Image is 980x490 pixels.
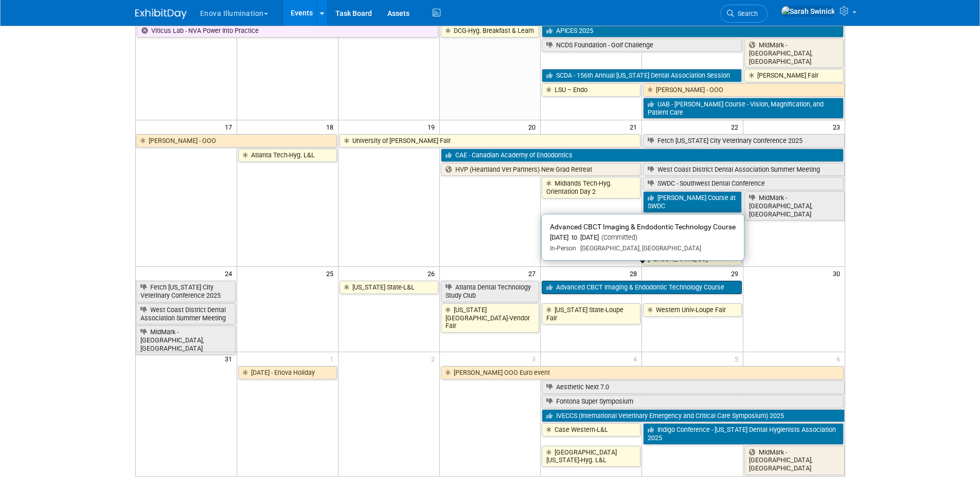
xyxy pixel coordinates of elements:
a: [PERSON_NAME] - OOO [643,83,844,97]
span: 4 [632,352,642,365]
a: MidMark - [GEOGRAPHIC_DATA], [GEOGRAPHIC_DATA] [136,325,236,355]
span: 19 [426,120,439,133]
a: [US_STATE] State-L&L [340,281,438,294]
a: Advanced CBCT Imaging & Endodontic Technology Course [542,281,742,294]
a: University of [PERSON_NAME] Fair [340,134,641,148]
span: 24 [224,267,237,280]
a: Viticus Lab - NVA Power Into Practice [137,24,438,38]
img: ExhibitDay [135,9,187,19]
span: 30 [832,267,845,280]
span: [GEOGRAPHIC_DATA], [GEOGRAPHIC_DATA] [576,245,701,252]
span: 18 [325,120,338,133]
span: Search [734,10,758,17]
a: Search [720,5,768,23]
a: West Coast District Dental Association Summer Meeting [643,163,844,176]
a: Atlanta Tech-Hyg. L&L [238,149,337,162]
span: 21 [629,120,642,133]
a: Indigo Conference - [US_STATE] Dental Hygienists Association 2025 [643,423,843,444]
a: [US_STATE] State-Loupe Fair [542,303,640,324]
a: SWDC - Southwest Dental Conference [643,177,843,190]
span: 26 [426,267,439,280]
span: 20 [527,120,540,133]
span: 17 [224,120,237,133]
a: [US_STATE][GEOGRAPHIC_DATA]-Vendor Fair [441,303,540,333]
a: NCDS Foundation - Golf Challenge [542,39,742,52]
span: In-Person [550,245,576,252]
span: 27 [527,267,540,280]
a: Fetch [US_STATE] City Veterinary Conference 2025 [643,134,844,148]
a: Midlands Tech-Hyg. Orientation Day 2 [542,177,640,198]
a: [PERSON_NAME] Course at SWDC [643,191,742,212]
span: 1 [329,352,338,365]
span: 23 [832,120,845,133]
span: 3 [531,352,540,365]
div: [DATE] to [DATE] [550,233,736,242]
a: West Coast District Dental Association Summer Meeting [136,303,236,324]
a: MidMark - [GEOGRAPHIC_DATA], [GEOGRAPHIC_DATA] [744,39,843,68]
span: 2 [430,352,439,365]
a: UAB - [PERSON_NAME] Course - Vision, Magnification, and Patient Care [643,98,843,119]
span: Advanced CBCT Imaging & Endodontic Technology Course [550,223,736,231]
a: DCG-Hyg. Breakfast & Learn [441,24,540,38]
a: [GEOGRAPHIC_DATA][US_STATE]-Hyg. L&L [542,446,640,467]
a: Aesthetic Next 7.0 [542,380,844,394]
a: [PERSON_NAME] - OOO [136,134,337,148]
a: IVECCS (International Veterinary Emergency and Critical Care Symposium) 2025 [542,409,844,423]
a: Case Western-L&L [542,423,640,437]
a: [DATE] - Enova Holiday [238,366,337,379]
span: 29 [730,267,743,280]
a: CAE - Canadian Academy of Endodontics [441,149,844,162]
a: Fontona Super Symposium [542,395,843,408]
img: Sarah Swinick [781,6,835,17]
span: 22 [730,120,743,133]
a: [PERSON_NAME] OOO Euro event [441,366,844,379]
a: MidMark - [GEOGRAPHIC_DATA], [GEOGRAPHIC_DATA] [744,446,844,475]
a: Fetch [US_STATE] City Veterinary Conference 2025 [136,281,236,302]
span: 28 [629,267,642,280]
a: [PERSON_NAME] Fair [744,69,843,82]
a: Western Univ-Loupe Fair [643,303,742,317]
a: LSU – Endo [542,83,640,97]
span: 31 [224,352,237,365]
a: HVP (Heartland Vet Partners) New Grad Retreat [441,163,641,176]
span: 6 [835,352,845,365]
span: 5 [734,352,743,365]
a: APICES 2025 [542,24,843,38]
a: MidMark - [GEOGRAPHIC_DATA], [GEOGRAPHIC_DATA] [744,191,844,221]
span: (Committed) [599,233,637,241]
a: Atlanta Dental Technology Study Club [441,281,540,302]
span: 25 [325,267,338,280]
a: SCDA - 156th Annual [US_STATE] Dental Association Session [542,69,742,82]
